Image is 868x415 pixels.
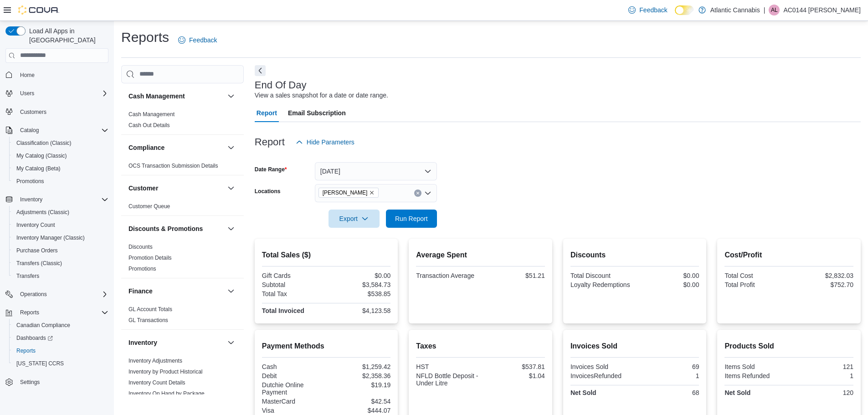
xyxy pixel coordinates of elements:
span: Cash Management [128,111,175,118]
div: AC0144 Lawrenson Dennis [769,5,780,15]
span: Dashboards [13,333,108,343]
p: Atlantic Cannabis [710,5,760,15]
button: Next [255,65,266,76]
a: Purchase Orders [13,245,62,256]
a: Classification (Classic) [13,138,75,149]
span: Inventory Count [16,221,55,229]
a: Inventory Adjustments [128,358,182,364]
a: Settings [16,377,43,388]
div: $444.07 [328,407,390,414]
button: Discounts & Promotions [128,224,224,233]
span: Dashboards [16,334,53,342]
div: $0.00 [328,272,390,279]
div: 1 [791,372,853,379]
div: Items Refunded [724,372,787,379]
p: | [764,5,765,15]
div: Invoices Sold [570,363,633,370]
button: My Catalog (Classic) [9,149,112,162]
button: Reports [16,307,43,318]
button: Hide Parameters [292,133,358,151]
span: Settings [20,379,40,386]
div: $51.21 [483,272,545,279]
button: Compliance [226,142,236,153]
span: Settings [16,376,108,388]
div: Total Discount [570,272,633,279]
span: Bay Roberts [318,188,379,198]
button: Customers [2,105,112,118]
strong: Net Sold [724,389,750,396]
nav: Complex example [5,65,108,413]
button: Finance [226,286,236,297]
a: Reports [13,345,39,356]
span: Transfers [16,272,39,280]
a: Customer Queue [128,203,170,210]
button: Clear input [414,190,421,197]
div: 1 [637,372,699,379]
span: Home [20,72,35,79]
div: Finance [121,304,244,329]
h3: Customer [128,184,158,193]
div: 121 [791,363,853,370]
span: Customers [20,108,46,116]
button: Inventory Manager (Classic) [9,231,112,244]
button: Catalog [2,124,112,137]
span: Reports [16,347,36,354]
span: Inventory [20,196,42,203]
a: My Catalog (Classic) [13,150,71,161]
span: Customer Queue [128,203,170,210]
button: [US_STATE] CCRS [9,357,112,370]
div: Cash [262,363,324,370]
a: Cash Management [128,111,175,118]
button: Home [2,68,112,82]
input: Dark Mode [675,5,694,15]
span: Canadian Compliance [16,322,70,329]
a: OCS Transaction Submission Details [128,163,218,169]
button: Classification (Classic) [9,137,112,149]
button: Users [16,88,38,99]
strong: Total Invoiced [262,307,304,314]
button: Inventory [226,337,236,348]
label: Locations [255,188,281,195]
div: Loyalty Redemptions [570,281,633,288]
div: $42.54 [328,398,390,405]
span: Purchase Orders [13,245,108,256]
button: Compliance [128,143,224,152]
div: 69 [637,363,699,370]
a: Feedback [625,1,671,19]
button: Reports [9,344,112,357]
a: Customers [16,107,50,118]
span: Customers [16,106,108,118]
button: Transfers (Classic) [9,257,112,270]
button: Cash Management [128,92,224,101]
span: Catalog [16,125,108,136]
span: Inventory On Hand by Package [128,390,205,397]
div: $0.00 [637,281,699,288]
div: Customer [121,201,244,215]
div: Visa [262,407,324,414]
button: Adjustments (Classic) [9,206,112,219]
span: Classification (Classic) [16,139,72,147]
a: GL Account Totals [128,306,172,313]
img: Cova [18,5,59,15]
div: $3,584.73 [328,281,390,288]
a: Adjustments (Classic) [13,207,73,218]
h3: Inventory [128,338,157,347]
span: Dark Mode [675,15,675,15]
h2: Invoices Sold [570,341,699,352]
div: $0.00 [637,272,699,279]
h2: Average Spent [416,250,545,261]
span: Hide Parameters [307,138,354,147]
span: My Catalog (Beta) [13,163,108,174]
button: Export [329,210,380,228]
span: Run Report [395,214,428,223]
span: Export [334,210,374,228]
div: Debit [262,372,324,379]
button: Canadian Compliance [9,319,112,332]
label: Date Range [255,166,287,173]
span: Operations [20,291,47,298]
h2: Cost/Profit [724,250,853,261]
span: Inventory Adjustments [128,357,182,364]
button: My Catalog (Beta) [9,162,112,175]
div: Discounts & Promotions [121,241,244,278]
button: Inventory Count [9,219,112,231]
